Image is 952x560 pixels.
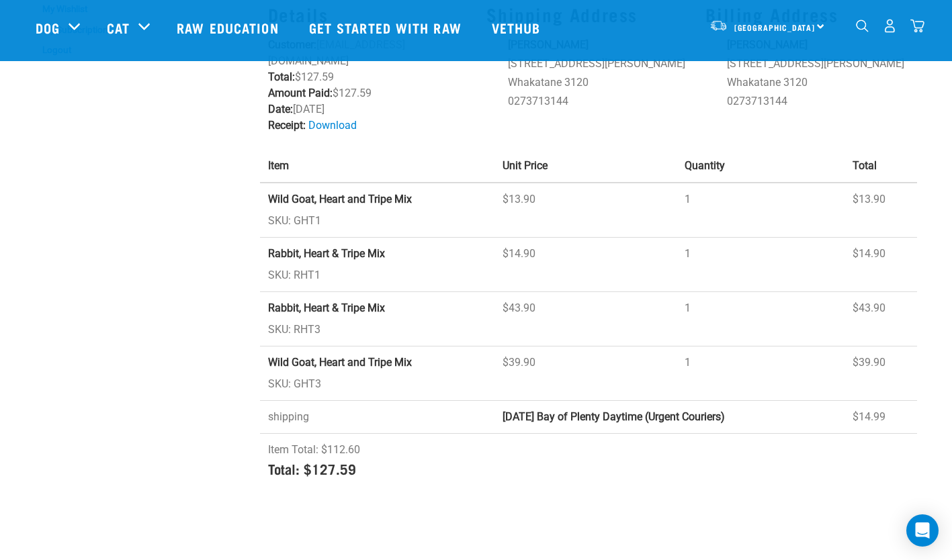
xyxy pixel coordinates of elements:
li: 0273713144 [508,93,689,109]
td: $43.90 [494,292,677,346]
td: SKU: RHT3 [260,292,494,346]
strong: Rabbit, Heart & Tripe Mix [268,301,385,314]
a: Get started with Raw [296,1,478,54]
strong: Amount Paid: [268,87,333,99]
span: [GEOGRAPHIC_DATA] [734,25,816,30]
td: $43.90 [845,292,916,346]
th: Unit Price [494,150,677,183]
th: Total [845,150,916,183]
td: shipping [260,401,494,434]
strong: Wild Goat, Heart and Tripe Mix [268,193,412,205]
td: $14.99 [845,401,916,434]
td: $39.90 [845,346,916,401]
a: Dog [36,17,60,38]
td: 1 [677,292,845,346]
strong: Date: [268,103,293,115]
strong: Receipt: [268,119,306,132]
img: home-icon-1@2x.png [856,19,869,32]
li: [STREET_ADDRESS][PERSON_NAME] [727,56,908,72]
td: 1 [677,238,845,292]
img: user.png [883,19,897,33]
li: [STREET_ADDRESS][PERSON_NAME] [508,56,689,72]
td: 1 [677,346,845,401]
td: $14.90 [494,238,677,292]
td: SKU: GHT1 [260,183,494,238]
img: home-icon@2x.png [910,19,924,33]
div: Open Intercom Messenger [906,514,939,547]
th: Quantity [677,150,845,183]
td: $39.90 [494,346,677,401]
a: Vethub [478,1,558,54]
td: $13.90 [845,183,916,238]
strong: Total: [268,71,295,83]
td: SKU: RHT1 [260,238,494,292]
img: van-moving.png [709,19,728,32]
li: 0273713144 [727,93,908,109]
th: Item [260,150,494,183]
a: Cat [107,17,130,38]
strong: Rabbit, Heart & Tripe Mix [268,247,385,260]
a: Download [308,119,357,132]
a: Raw Education [163,1,295,54]
td: SKU: GHT3 [260,346,494,401]
li: Whakatane 3120 [508,75,689,91]
td: Item Total: $112.60 [260,434,917,494]
strong: Wild Goat, Heart and Tripe Mix [268,356,412,369]
td: 1 [677,183,845,238]
li: Whakatane 3120 [727,75,908,91]
td: $13.90 [494,183,677,238]
strong: [DATE] Bay of Plenty Daytime (Urgent Couriers) [503,410,725,423]
td: $14.90 [845,238,916,292]
h4: Total: $127.59 [268,461,909,476]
